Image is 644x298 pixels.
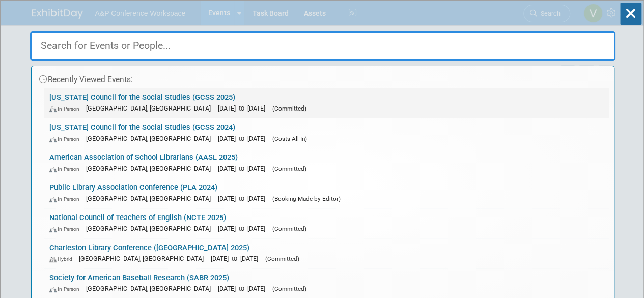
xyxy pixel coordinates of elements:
span: In-Person [49,166,84,172]
span: [DATE] to [DATE] [218,285,270,292]
span: (Committed) [272,285,306,292]
span: [GEOGRAPHIC_DATA], [GEOGRAPHIC_DATA] [86,134,216,142]
span: (Committed) [272,165,306,172]
span: In-Person [49,286,84,292]
span: (Committed) [272,105,306,112]
span: Hybrid [49,256,77,262]
input: Search for Events or People... [30,31,615,61]
span: [DATE] to [DATE] [218,104,270,112]
span: [GEOGRAPHIC_DATA], [GEOGRAPHIC_DATA] [79,255,209,262]
span: (Committed) [272,225,306,232]
span: [GEOGRAPHIC_DATA], [GEOGRAPHIC_DATA] [86,165,216,172]
a: National Council of Teachers of English (NCTE 2025) In-Person [GEOGRAPHIC_DATA], [GEOGRAPHIC_DATA... [44,208,609,238]
a: [US_STATE] Council for the Social Studies (GCSS 2025) In-Person [GEOGRAPHIC_DATA], [GEOGRAPHIC_DA... [44,88,609,118]
span: [GEOGRAPHIC_DATA], [GEOGRAPHIC_DATA] [86,285,216,292]
a: Public Library Association Conference (PLA 2024) In-Person [GEOGRAPHIC_DATA], [GEOGRAPHIC_DATA] [... [44,178,609,208]
span: [DATE] to [DATE] [218,134,270,142]
span: In-Person [49,226,84,232]
span: [GEOGRAPHIC_DATA], [GEOGRAPHIC_DATA] [86,195,216,202]
a: Charleston Library Conference ([GEOGRAPHIC_DATA] 2025) Hybrid [GEOGRAPHIC_DATA], [GEOGRAPHIC_DATA... [44,238,609,268]
span: (Costs All In) [272,135,307,142]
a: Society for American Baseball Research (SABR 2025) In-Person [GEOGRAPHIC_DATA], [GEOGRAPHIC_DATA]... [44,268,609,298]
span: In-Person [49,196,84,202]
span: (Booking Made by Editor) [272,195,341,202]
span: (Committed) [265,255,299,262]
span: In-Person [49,136,84,142]
span: [DATE] to [DATE] [218,165,270,172]
span: [DATE] to [DATE] [211,255,263,262]
span: [DATE] to [DATE] [218,225,270,232]
span: In-Person [49,105,84,112]
span: [DATE] to [DATE] [218,195,270,202]
a: [US_STATE] Council for the Social Studies (GCSS 2024) In-Person [GEOGRAPHIC_DATA], [GEOGRAPHIC_DA... [44,118,609,148]
a: American Association of School Librarians (AASL 2025) In-Person [GEOGRAPHIC_DATA], [GEOGRAPHIC_DA... [44,148,609,178]
span: [GEOGRAPHIC_DATA], [GEOGRAPHIC_DATA] [86,225,216,232]
div: Recently Viewed Events: [37,66,609,88]
span: [GEOGRAPHIC_DATA], [GEOGRAPHIC_DATA] [86,104,216,112]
